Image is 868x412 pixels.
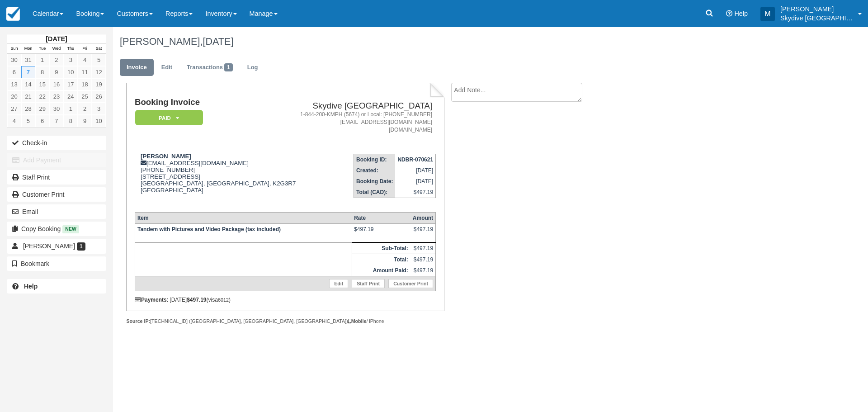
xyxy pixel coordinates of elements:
[352,212,410,223] th: Rate
[49,78,63,90] a: 16
[6,7,20,21] img: checkfront-main-nav-mini-logo.png
[78,54,92,66] a: 4
[395,187,435,198] td: $497.19
[354,154,396,166] th: Booking ID:
[352,223,410,242] td: $497.19
[92,66,106,78] a: 12
[135,297,436,303] div: : [DATE] (visa )
[35,78,49,90] a: 15
[49,115,63,127] a: 7
[92,115,106,127] a: 10
[7,66,21,78] a: 6
[352,265,410,276] th: Amount Paid:
[760,7,775,21] div: M
[49,44,63,54] th: Wed
[78,44,92,54] th: Fri
[64,90,78,103] a: 24
[135,110,203,126] em: Paid
[410,212,436,223] th: Amount
[7,204,106,219] button: Email
[137,226,281,232] strong: Tandem with Pictures and Video Package (tax included)
[21,78,35,90] a: 14
[780,5,853,14] p: [PERSON_NAME]
[7,170,106,185] a: Staff Print
[120,59,154,76] a: Invoice
[135,98,296,107] h1: Booking Invoice
[21,66,35,78] a: 7
[120,36,757,47] h1: [PERSON_NAME],
[7,54,21,66] a: 30
[734,10,748,17] span: Help
[126,318,444,325] div: [TECHNICAL_ID] ([GEOGRAPHIC_DATA], [GEOGRAPHIC_DATA], [GEOGRAPHIC_DATA]) / iPhone
[7,153,106,167] button: Add Payment
[7,78,21,90] a: 13
[7,136,106,150] button: Check-in
[92,103,106,115] a: 3
[21,115,35,127] a: 5
[49,90,63,103] a: 23
[64,115,78,127] a: 8
[35,115,49,127] a: 6
[35,66,49,78] a: 8
[21,44,35,54] th: Mon
[78,90,92,103] a: 25
[780,14,853,23] p: Skydive [GEOGRAPHIC_DATA]
[354,176,396,187] th: Booking Date:
[7,256,106,271] button: Bookmark
[410,242,436,254] td: $497.19
[155,59,179,76] a: Edit
[7,279,106,294] a: Help
[21,54,35,66] a: 31
[354,165,396,176] th: Created:
[135,109,200,126] a: Paid
[348,318,367,324] strong: Mobile
[224,63,233,71] span: 1
[78,78,92,90] a: 18
[300,101,432,111] h2: Skydive [GEOGRAPHIC_DATA]
[46,35,67,43] strong: [DATE]
[180,59,240,76] a: Transactions1
[92,54,106,66] a: 5
[141,153,191,160] strong: [PERSON_NAME]
[410,265,436,276] td: $497.19
[395,176,435,187] td: [DATE]
[388,279,433,288] a: Customer Print
[187,297,206,303] strong: $497.19
[7,103,21,115] a: 27
[329,279,348,288] a: Edit
[352,279,385,288] a: Staff Print
[203,36,233,47] span: [DATE]
[92,78,106,90] a: 19
[7,187,106,202] a: Customer Print
[78,115,92,127] a: 9
[7,90,21,103] a: 20
[135,212,352,223] th: Item
[7,44,21,54] th: Sun
[92,44,106,54] th: Sat
[49,66,63,78] a: 9
[352,254,410,265] th: Total:
[7,239,106,253] a: [PERSON_NAME] 1
[7,115,21,127] a: 4
[135,297,167,303] strong: Payments
[78,103,92,115] a: 2
[62,225,79,233] span: New
[64,66,78,78] a: 10
[241,59,265,76] a: Log
[395,165,435,176] td: [DATE]
[35,44,49,54] th: Tue
[126,318,150,324] strong: Source IP:
[410,254,436,265] td: $497.19
[397,156,433,163] strong: NDBR-070621
[49,103,63,115] a: 30
[21,103,35,115] a: 28
[24,283,38,290] b: Help
[7,222,106,236] button: Copy Booking New
[77,242,85,251] span: 1
[21,90,35,103] a: 21
[352,242,410,254] th: Sub-Total:
[64,44,78,54] th: Thu
[35,103,49,115] a: 29
[135,153,296,205] div: [EMAIL_ADDRESS][DOMAIN_NAME] [PHONE_NUMBER] [STREET_ADDRESS] [GEOGRAPHIC_DATA], [GEOGRAPHIC_DATA]...
[300,111,432,134] address: 1-844-200-KMPH (5674) or Local: [PHONE_NUMBER] [EMAIL_ADDRESS][DOMAIN_NAME] [DOMAIN_NAME]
